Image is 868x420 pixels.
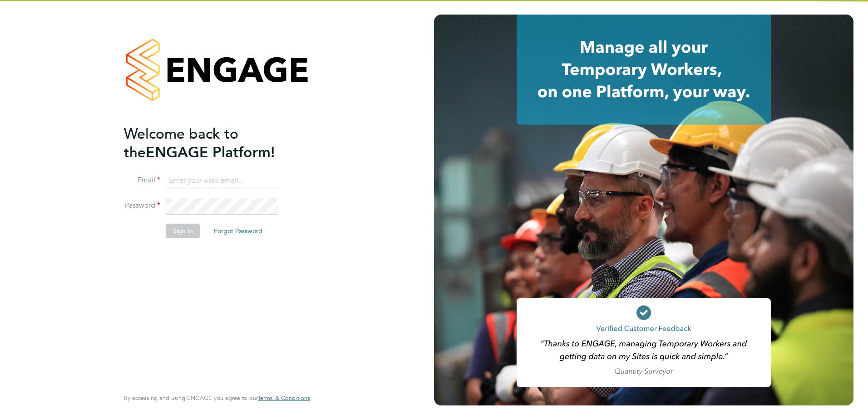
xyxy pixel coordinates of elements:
[207,224,270,238] button: Forgot Password
[166,173,278,189] input: Enter your work email...
[166,224,200,238] button: Sign In
[124,125,238,161] span: Welcome back to the
[258,395,310,402] a: Terms & Conditions
[124,394,310,402] span: By accessing and using ENGAGE you agree to our
[124,201,160,210] label: Password
[124,175,160,185] label: Email
[124,125,301,162] h2: ENGAGE Platform!
[258,394,310,402] span: Terms & Conditions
